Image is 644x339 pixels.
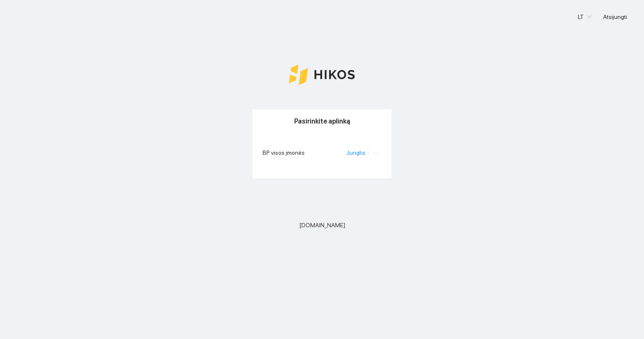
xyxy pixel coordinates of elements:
[263,143,381,162] li: BP visos įmonės
[596,10,634,24] button: Atsijungti
[263,109,381,133] div: Pasirinkite aplinką
[372,150,378,156] span: ellipsis
[346,149,365,156] a: Jungtis
[603,12,627,22] span: Atsijungti
[578,11,591,23] span: LT
[299,221,345,230] span: [DOMAIN_NAME]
